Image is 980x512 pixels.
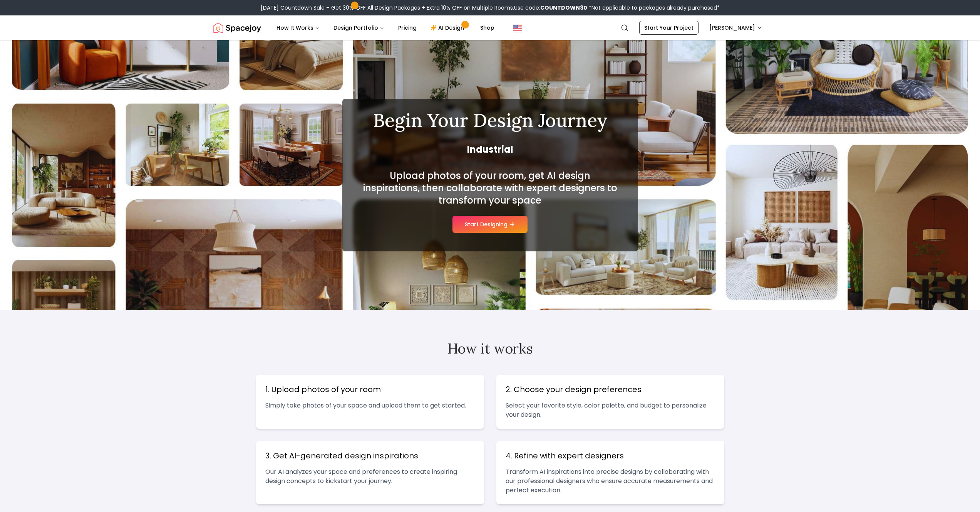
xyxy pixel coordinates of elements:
[513,23,522,32] img: United States
[474,20,501,35] a: Shop
[256,341,724,356] h2: How it works
[261,4,720,12] div: [DATE] Countdown Sale – Get 30% OFF All Design Packages + Extra 10% OFF on Multiple Rooms.
[265,401,475,410] p: Simply take photos of your space and upload them to get started.
[587,4,720,12] span: *Not applicable to packages already purchased*
[361,143,620,156] span: Industrial
[452,216,528,233] button: Start Designing
[265,450,475,461] h3: 3. Get AI-generated design inspirations
[361,170,620,207] h2: Upload photos of your room, get AI design inspirations, then collaborate with expert designers to...
[327,20,390,35] button: Design Portfolio
[506,467,715,495] p: Transform AI inspirations into precise designs by collaborating with our professional designers w...
[514,4,587,12] span: Use code:
[270,20,501,35] nav: Main
[506,401,715,419] p: Select your favorite style, color palette, and budget to personalize your design.
[705,21,767,35] button: [PERSON_NAME]
[361,111,620,130] h1: Begin Your Design Journey
[506,384,715,395] h3: 2. Choose your design preferences
[506,450,715,461] h3: 4. Refine with expert designers
[213,15,767,40] nav: Global
[392,20,423,35] a: Pricing
[639,21,699,35] a: Start Your Project
[265,384,475,395] h3: 1. Upload photos of your room
[213,20,261,35] img: Spacejoy Logo
[270,20,326,35] button: How It Works
[265,467,475,486] p: Our AI analyzes your space and preferences to create inspiring design concepts to kickstart your ...
[540,4,587,12] b: COUNTDOWN30
[424,20,472,35] a: AI Design
[213,20,261,35] a: Spacejoy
